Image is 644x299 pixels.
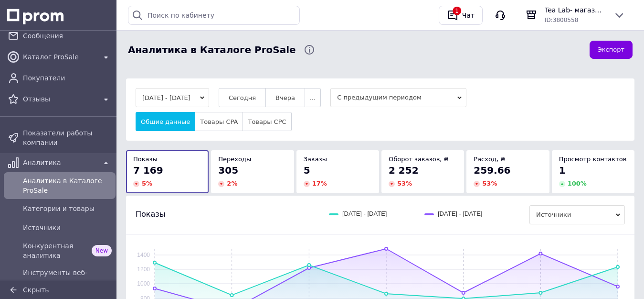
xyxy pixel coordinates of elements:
span: Показы [133,155,158,163]
span: Сообщения [23,31,112,41]
span: Каталог ProSale [23,52,96,62]
span: Переходы [218,155,251,163]
input: Поиск по кабинету [128,6,300,25]
span: ... [310,94,316,101]
span: Инструменты веб-аналитики [23,268,112,287]
div: Чат [460,8,476,22]
button: ... [305,88,321,107]
span: 2 % [227,180,237,187]
span: Скрыть [23,286,49,294]
span: 53 % [397,180,412,187]
span: 17 % [312,180,327,187]
span: Товары CPC [248,118,286,125]
span: Товары CPA [200,118,238,125]
button: Товары CPA [195,112,243,131]
span: ID: 3800558 [545,17,578,23]
span: С предыдущим периодом [330,88,466,107]
button: [DATE] - [DATE] [136,88,209,107]
text: 1200 [137,266,150,273]
span: Источники [529,205,625,224]
span: Вчера [275,94,295,101]
span: Отзывы [23,94,96,104]
span: Источники [23,223,112,233]
span: 1 [559,165,566,176]
span: Показы [136,209,165,220]
button: Общие данные [136,112,195,131]
span: Аналитика в Каталоге ProSale [23,176,112,195]
span: Расход, ₴ [474,155,505,163]
span: Сегодня [229,94,256,101]
text: 1000 [137,280,150,287]
span: Общие данные [141,118,190,125]
span: 5 % [142,180,152,187]
span: Покупатели [23,73,112,83]
span: 5 [304,165,310,176]
span: 259.66 [474,165,510,176]
span: New [92,245,112,256]
span: 100 % [568,180,587,187]
span: 7 169 [133,165,163,176]
button: Вчера [265,88,305,107]
span: 2 252 [389,165,419,176]
span: Показатели работы компании [23,128,112,147]
span: Аналитика [23,158,96,167]
span: Аналитика в Каталоге ProSale [128,43,296,57]
span: Tea Lab- магазин китайского чая. [545,5,606,15]
button: Экспорт [590,41,633,59]
span: 305 [218,165,238,176]
button: 1Чат [439,6,483,25]
span: Просмотр контактов [559,155,627,163]
span: 53 % [482,180,497,187]
button: Товары CPC [243,112,291,131]
span: Оборот заказов, ₴ [389,155,449,163]
span: Конкурентная аналитика [23,241,88,260]
span: Категории и товары [23,204,112,213]
button: Сегодня [219,88,266,107]
text: 1400 [137,252,150,258]
span: Заказы [304,155,327,163]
